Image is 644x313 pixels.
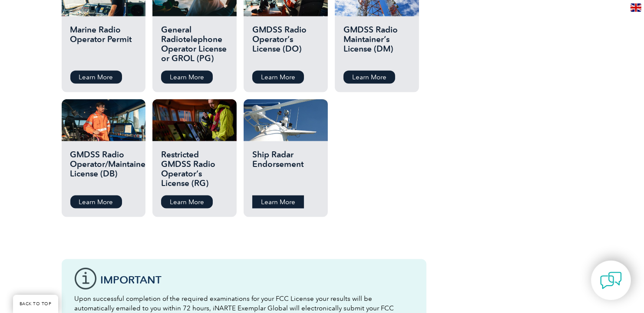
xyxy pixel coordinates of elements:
[70,25,137,64] h2: Marine Radio Operator Permit
[631,3,641,12] img: en
[343,25,410,64] h2: GMDSS Radio Maintainer’s License (DM)
[343,71,395,84] a: Learn More
[600,270,622,291] img: contact-chat.png
[252,150,319,189] h2: Ship Radar Endorsement
[252,25,319,64] h2: GMDSS Radio Operator’s License (DO)
[252,71,304,84] a: Learn More
[252,196,304,209] a: Learn More
[101,274,413,285] h3: IMPORTANT
[161,150,228,189] h2: Restricted GMDSS Radio Operator’s License (RG)
[70,150,137,189] h2: GMDSS Radio Operator/Maintainer License (DB)
[70,71,122,84] a: Learn More
[70,196,122,209] a: Learn More
[161,25,228,64] h2: General Radiotelephone Operator License or GROL (PG)
[161,71,213,84] a: Learn More
[13,295,58,313] a: BACK TO TOP
[161,196,213,209] a: Learn More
